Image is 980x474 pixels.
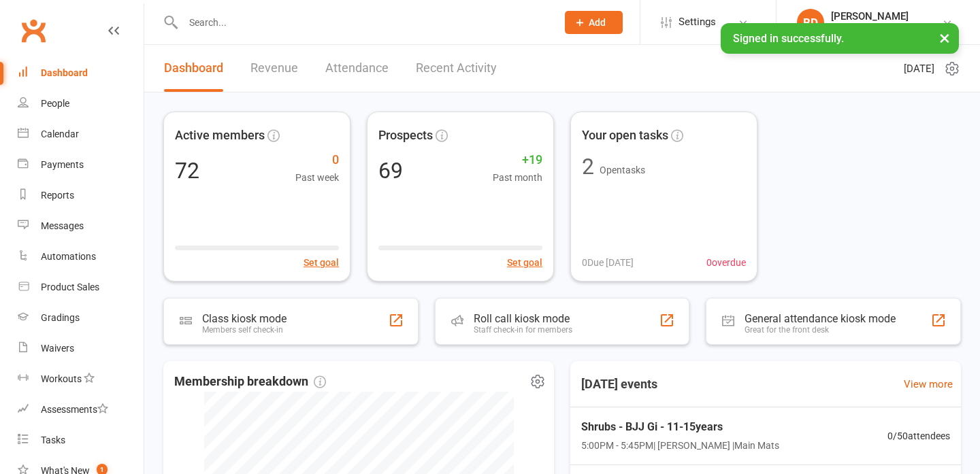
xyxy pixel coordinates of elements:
[581,418,779,436] span: Shrubs - BJJ Gi - 11-15years
[474,312,572,325] div: Roll call kiosk mode
[41,312,80,323] div: Gradings
[179,13,547,32] input: Search...
[18,272,144,303] a: Product Sales
[41,404,108,415] div: Assessments
[41,98,69,109] div: People
[18,394,144,425] a: Assessments
[41,343,74,354] div: Waivers
[174,372,326,392] span: Membership breakdown
[304,255,339,270] button: Set goal
[600,165,645,175] span: Open tasks
[493,170,542,185] span: Past month
[18,241,144,272] a: Automations
[202,312,287,325] div: Class kiosk mode
[378,160,403,182] div: 69
[16,14,50,48] a: Clubworx
[18,58,144,88] a: Dashboard
[582,156,594,177] div: 2
[18,150,144,180] a: Payments
[18,88,144,119] a: People
[18,180,144,211] a: Reports
[733,32,844,45] span: Signed in successfully.
[175,126,265,146] span: Active members
[493,150,542,170] span: +19
[41,251,96,262] div: Automations
[904,61,934,77] span: [DATE]
[41,159,84,170] div: Payments
[250,45,298,92] a: Revenue
[378,126,433,146] span: Prospects
[745,325,896,335] div: Great for the front desk
[589,17,606,28] span: Add
[325,45,389,92] a: Attendance
[706,255,746,270] span: 0 overdue
[175,160,199,182] div: 72
[41,67,88,78] div: Dashboard
[745,312,896,325] div: General attendance kiosk mode
[797,9,824,36] div: BD
[164,45,223,92] a: Dashboard
[581,438,779,453] span: 5:00PM - 5:45PM | [PERSON_NAME] | Main Mats
[831,10,909,22] div: [PERSON_NAME]
[41,129,79,139] div: Calendar
[295,150,339,170] span: 0
[18,119,144,150] a: Calendar
[570,372,668,396] h3: [DATE] events
[582,255,634,270] span: 0 Due [DATE]
[18,333,144,364] a: Waivers
[295,170,339,185] span: Past week
[474,325,572,335] div: Staff check-in for members
[932,23,957,52] button: ×
[41,220,84,231] div: Messages
[565,11,623,34] button: Add
[831,22,909,35] div: Unity BJJ
[41,282,99,292] div: Product Sales
[416,45,497,92] a: Recent Activity
[18,303,144,333] a: Gradings
[679,7,716,37] span: Settings
[18,364,144,394] a: Workouts
[904,376,953,392] a: View more
[41,190,74,201] div: Reports
[41,373,82,384] div: Workouts
[582,126,668,146] span: Your open tasks
[507,255,542,270] button: Set goal
[18,211,144,241] a: Messages
[202,325,287,335] div: Members self check-in
[18,425,144,456] a: Tasks
[887,428,950,443] span: 0 / 50 attendees
[41,435,65,445] div: Tasks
